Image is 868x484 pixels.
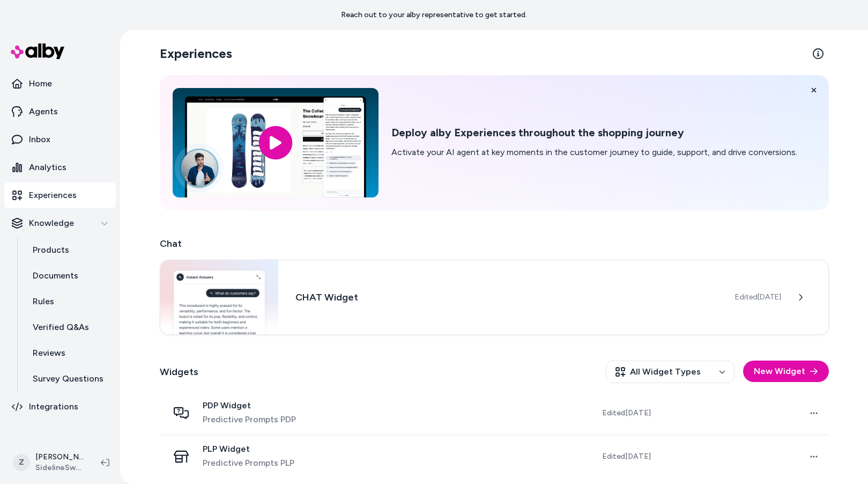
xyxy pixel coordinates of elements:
a: Chat widgetCHAT WidgetEdited[DATE] [160,260,829,335]
span: Predictive Prompts PDP [203,413,296,426]
span: Edited [DATE] [735,292,781,303]
span: SidelineSwap [35,463,84,473]
p: Rules [33,295,54,308]
p: Reach out to your alby representative to get started. [341,10,527,20]
h2: Widgets [160,364,198,379]
span: PDP Widget [203,400,296,411]
a: Analytics [4,155,116,180]
button: Z[PERSON_NAME]SidelineSwap [6,445,92,480]
p: Integrations [29,400,78,413]
p: Analytics [29,161,66,174]
h2: Deploy alby Experiences throughout the shopping journey [391,126,797,140]
a: Inbox [4,127,116,152]
p: Agents [29,105,58,118]
p: Products [33,244,69,256]
a: Agents [4,99,116,124]
p: Inbox [29,133,50,146]
p: Knowledge [29,217,74,230]
button: All Widget Types [606,361,735,383]
img: alby Logo [11,43,64,59]
a: Verified Q&As [22,314,116,340]
a: Integrations [4,394,116,420]
span: PLP Widget [203,444,294,454]
a: Home [4,71,116,97]
a: Documents [22,263,116,289]
span: Z [13,454,30,471]
h2: Chat [160,236,829,251]
p: Survey Questions [33,372,103,385]
p: [PERSON_NAME] [35,452,84,463]
p: Reviews [33,347,65,360]
p: Verified Q&As [33,321,89,334]
p: Experiences [29,189,77,202]
span: Edited [DATE] [602,408,651,419]
span: Edited [DATE] [602,451,651,462]
button: Knowledge [4,210,116,236]
a: Reviews [22,340,116,366]
a: Experiences [4,182,116,208]
a: Rules [22,289,116,314]
p: Activate your AI agent at key moments in the customer journey to guide, support, and drive conver... [391,146,797,159]
h2: Experiences [160,45,232,62]
a: Survey Questions [22,366,116,392]
a: Products [22,237,116,263]
button: New Widget [743,361,829,382]
span: Predictive Prompts PLP [203,457,294,470]
p: Documents [33,269,78,282]
p: Home [29,77,52,90]
h3: CHAT Widget [295,290,717,305]
img: Chat widget [160,260,279,334]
